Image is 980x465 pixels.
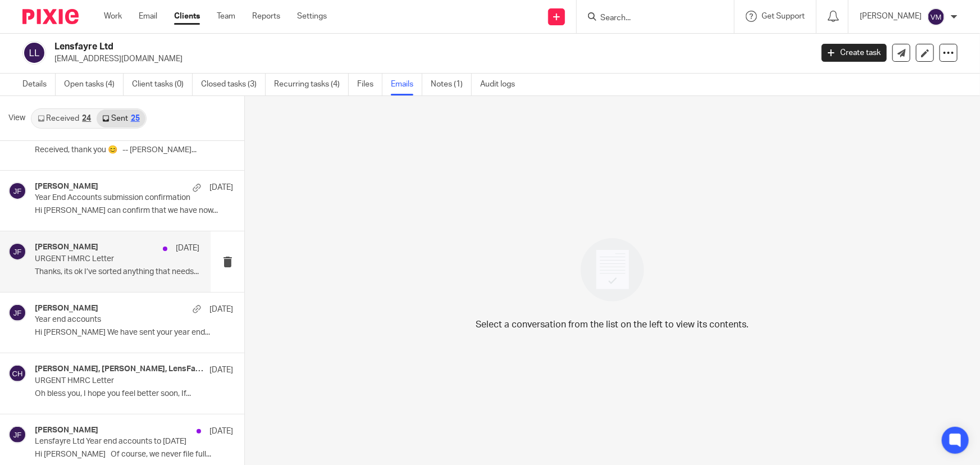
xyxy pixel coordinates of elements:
span: Get Support [762,12,805,20]
a: Recurring tasks (4) [274,74,349,95]
img: Pixie [22,9,79,24]
p: Select a conversation from the list on the left to view its contents. [476,318,749,331]
p: [DATE] [209,364,233,376]
p: Thanks, its ok I’ve sorted anything that needs... [35,267,199,277]
a: Email [139,11,157,22]
a: Create task [822,44,887,62]
p: [PERSON_NAME] [860,11,922,22]
p: Hi [PERSON_NAME] We have sent your year end... [35,328,233,338]
a: Reports [252,11,280,22]
a: Open tasks (4) [64,74,124,95]
img: svg%3E [927,8,945,26]
p: Year end accounts [35,315,194,325]
p: Hi [PERSON_NAME] can confirm that we have now... [35,206,233,216]
a: Received24 [32,110,97,127]
p: [DATE] [209,426,233,437]
h4: [PERSON_NAME] [35,426,98,435]
a: Settings [297,11,327,22]
h4: [PERSON_NAME] [35,304,98,313]
p: [DATE] [209,304,233,315]
a: Files [357,74,382,95]
a: Emails [391,74,422,95]
img: svg%3E [8,364,26,382]
p: Hi [PERSON_NAME] Of course, we never file full... [35,450,233,459]
p: URGENT HMRC Letter [35,254,167,264]
span: View [8,112,25,124]
p: [DATE] [176,243,199,254]
a: Team [217,11,235,22]
h2: Lensfayre Ltd [54,41,655,53]
h4: [PERSON_NAME], [PERSON_NAME], LensFayre Admin, [PERSON_NAME] [35,364,204,374]
p: Oh bless you, I hope you feel better soon, If... [35,389,233,399]
div: 24 [82,115,91,122]
a: Audit logs [480,74,523,95]
a: Client tasks (0) [132,74,193,95]
input: Search [599,13,700,24]
a: Closed tasks (3) [201,74,266,95]
p: [DATE] [209,182,233,193]
p: Year End Accounts submission confirmation [35,193,194,203]
div: 25 [131,115,140,122]
a: Sent25 [97,110,145,127]
h4: [PERSON_NAME] [35,182,98,192]
a: Clients [174,11,200,22]
img: image [573,231,651,309]
h4: [PERSON_NAME] [35,243,98,252]
img: svg%3E [8,243,26,261]
img: svg%3E [8,182,26,200]
p: URGENT HMRC Letter [35,376,194,386]
p: Lensfayre Ltd Year end accounts to [DATE] [35,437,194,446]
a: Work [104,11,122,22]
img: svg%3E [22,41,46,65]
p: Received, thank you 😊 -- [PERSON_NAME]... [35,145,233,155]
a: Details [22,74,56,95]
img: svg%3E [8,426,26,444]
a: Notes (1) [431,74,472,95]
img: svg%3E [8,304,26,322]
p: [EMAIL_ADDRESS][DOMAIN_NAME] [54,53,805,65]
